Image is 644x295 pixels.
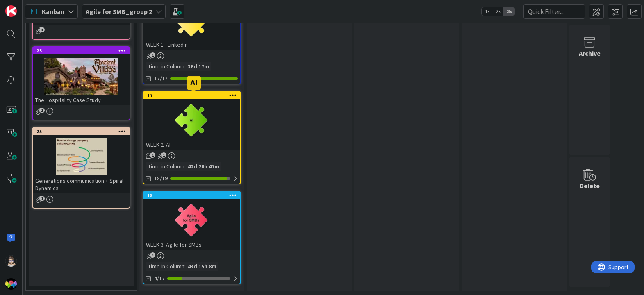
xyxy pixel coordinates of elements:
div: 17 [143,92,240,99]
div: 18 [147,193,240,198]
span: 3x [504,7,515,16]
span: 17/17 [154,74,168,83]
div: Time in Column [146,162,184,171]
div: 43d 15h 8m [186,262,218,271]
span: 4/17 [154,274,165,283]
a: 18WEEK 3: Agile for SMBsTime in Column:43d 15h 8m4/17 [143,191,241,284]
div: 42d 20h 47m [186,162,221,171]
b: Agile for SMB_group 2 [86,7,152,16]
div: WEEK 2: AI [143,139,240,150]
div: Time in Column [146,262,184,271]
div: 25Generations communication + Spiral Dynamics [33,128,130,193]
span: : [184,162,186,171]
span: 1 [39,196,45,201]
span: 18/19 [154,174,168,183]
div: Delete [580,181,600,191]
div: 18WEEK 3: Agile for SMBs [143,192,240,250]
input: Quick Filter... [523,4,585,19]
div: WEEK 1 - Linkedin [143,39,240,50]
span: Support [17,1,37,11]
div: WEEK 3: Agile for SMBs [143,239,240,250]
span: 1x [482,7,493,16]
a: 23The Hospitality Case Study [32,46,130,120]
span: 1 [150,152,155,158]
div: Time in Column [146,62,184,71]
div: Generations communication + Spiral Dynamics [33,175,130,193]
div: 23 [36,48,130,54]
span: 1 [150,252,155,258]
a: 25Generations communication + Spiral Dynamics [32,127,130,209]
span: Kanban [42,7,64,16]
div: 18 [143,192,240,199]
img: avatar [5,278,17,290]
span: : [184,62,186,71]
div: 36d 17m [186,62,211,71]
div: 17 [147,93,240,98]
a: 17WEEK 2: AITime in Column:42d 20h 47m18/19 [143,91,241,184]
div: 25 [33,128,130,135]
span: 1 [39,108,45,113]
div: 25 [36,129,130,134]
span: 1 [150,52,155,58]
span: 2x [493,7,504,16]
div: 23The Hospitality Case Study [33,47,130,105]
div: 17WEEK 2: AI [143,92,240,150]
div: 23 [33,47,130,54]
span: 1 [161,152,166,158]
div: Archive [579,48,601,58]
span: : [184,262,186,271]
span: 3 [39,27,45,32]
h5: AI [190,79,198,87]
img: Visit kanbanzone.com [5,5,17,17]
img: TP [5,255,17,267]
div: The Hospitality Case Study [33,95,130,105]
